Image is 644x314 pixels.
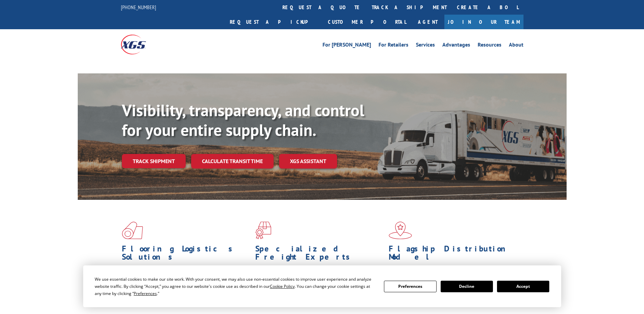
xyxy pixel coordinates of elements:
[441,281,493,292] button: Decline
[379,42,408,50] a: For Retailers
[122,154,186,168] a: Track shipment
[225,15,323,29] a: Request a pickup
[323,42,371,50] a: For [PERSON_NAME]
[497,281,549,292] button: Accept
[389,264,514,280] span: Our agile distribution network gives you nationwide inventory management on demand.
[389,245,517,264] h1: Flagship Distribution Model
[416,42,435,50] a: Services
[122,245,250,264] h1: Flooring Logistics Solutions
[122,264,250,289] span: As an industry carrier of choice, XGS has brought innovation and dedication to flooring logistics...
[122,222,143,239] img: xgs-icon-total-supply-chain-intelligence-red
[389,222,412,239] img: xgs-icon-flagship-distribution-model-red
[270,283,295,289] span: Cookie Policy
[478,42,501,50] a: Resources
[121,4,156,11] a: [PHONE_NUMBER]
[279,154,337,169] a: XGS ASSISTANT
[255,245,384,264] h1: Specialized Freight Experts
[323,15,411,29] a: Customer Portal
[384,281,436,292] button: Preferences
[122,100,364,140] b: Visibility, transparency, and control for your entire supply chain.
[255,222,271,239] img: xgs-icon-focused-on-flooring-red
[191,154,274,169] a: Calculate transit time
[444,15,523,29] a: Join Our Team
[83,265,561,307] div: Cookie Consent Prompt
[95,276,376,297] div: We use essential cookies to make our site work. With your consent, we may also use non-essential ...
[411,15,444,29] a: Agent
[509,42,523,50] a: About
[134,291,157,296] span: Preferences
[255,264,384,295] p: From overlength loads to delicate cargo, our experienced staff knows the best way to move your fr...
[442,42,470,50] a: Advantages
